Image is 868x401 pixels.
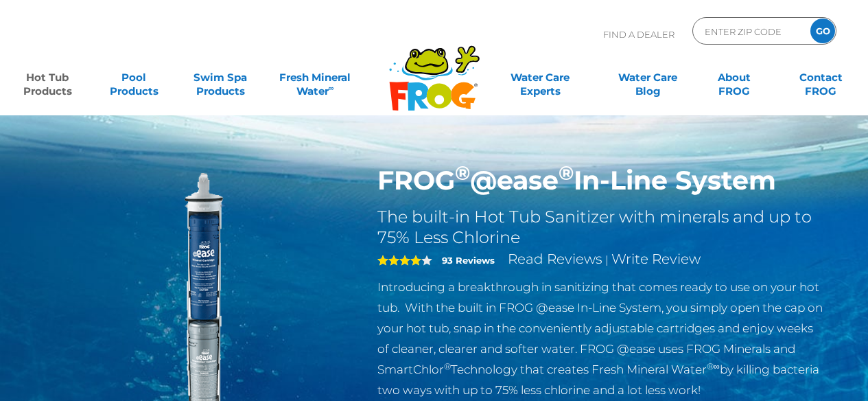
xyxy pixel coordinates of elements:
[382,27,487,111] img: Frog Products Logo
[559,161,574,185] sup: ®
[273,64,357,91] a: Fresh MineralWater∞
[377,207,825,248] h2: The built-in Hot Tub Sanitizer with minerals and up to 75% Less Chlorine
[329,83,334,93] sup: ∞
[377,277,825,400] p: Introducing a breakthrough in sanitizing that comes ready to use on your hot tub. With the built ...
[187,64,254,91] a: Swim SpaProducts
[810,19,835,43] input: GO
[611,251,701,267] a: Write Review
[486,64,595,91] a: Water CareExperts
[707,361,720,371] sup: ®∞
[701,64,768,91] a: AboutFROG
[508,251,602,267] a: Read Reviews
[603,17,675,51] p: Find A Dealer
[377,165,825,196] h1: FROG @ease In-Line System
[787,64,854,91] a: ContactFROG
[442,255,495,266] strong: 93 Reviews
[614,64,681,91] a: Water CareBlog
[100,64,167,91] a: PoolProducts
[455,161,470,185] sup: ®
[377,255,421,266] span: 4
[444,361,451,371] sup: ®
[14,64,81,91] a: Hot TubProducts
[605,253,609,266] span: |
